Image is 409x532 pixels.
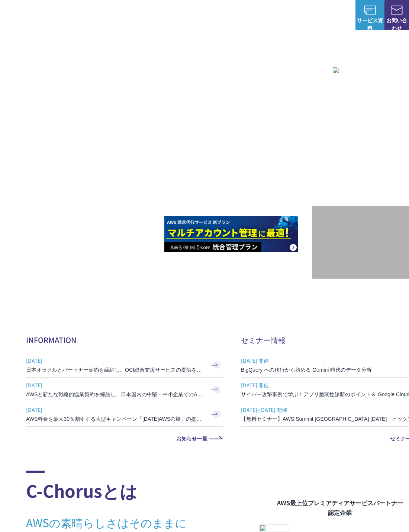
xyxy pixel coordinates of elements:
[358,143,375,154] em: AWS
[26,353,223,377] a: [DATE] 日本オラクルとパートナー契約を締結し、OCI総合支援サービスの提供を開始
[355,16,384,32] span: サービス資料
[26,379,204,391] span: [DATE]
[26,378,223,402] a: [DATE] AWSと新たな戦略的協業契約を締結し、日本国内の中堅・中小企業でのAWS活用を加速
[26,366,204,374] h3: 日本オラクルとパートナー契約を締結し、OCI総合支援サービスの提供を開始
[26,404,204,415] span: [DATE]
[131,11,159,19] p: サービス
[26,415,204,423] h3: AWS料金を最大30％割引する大型キャンペーン「[DATE]AWSの旅」の提供を開始
[384,16,409,32] span: お問い合わせ
[333,67,400,134] img: AWSプレミアティアサービスパートナー
[26,471,260,503] h2: C-Chorusとは
[26,402,223,426] a: [DATE] AWS料金を最大30％割引する大型キャンペーン「[DATE]AWSの旅」の提供を開始
[26,334,223,345] h2: INFORMATION
[26,122,312,194] h1: AWS ジャーニーの 成功を実現
[26,391,204,398] h3: AWSと新たな戦略的協業契約を締結し、日本国内の中堅・中小企業でのAWS活用を加速
[284,11,312,19] p: ナレッジ
[164,216,298,252] img: AWS請求代行サービス 統合管理プラン
[327,217,405,271] img: 契約件数
[364,6,376,15] img: AWS総合支援サービス C-Chorus サービス資料
[26,216,160,252] img: AWSとの戦略的協業契約 締結
[324,143,409,172] p: 最上位プレミアティア サービスパートナー
[26,82,312,115] p: AWSの導入からコスト削減、 構成・運用の最適化からデータ活用まで 規模や業種業態を問わない マネージドサービスで
[26,436,223,441] a: お知らせ一覧
[248,11,269,19] a: 導入事例
[174,11,234,19] p: 業種別ソリューション
[391,6,403,15] img: お問い合わせ
[26,355,204,366] span: [DATE]
[98,11,116,19] p: 強み
[327,11,348,19] a: ログイン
